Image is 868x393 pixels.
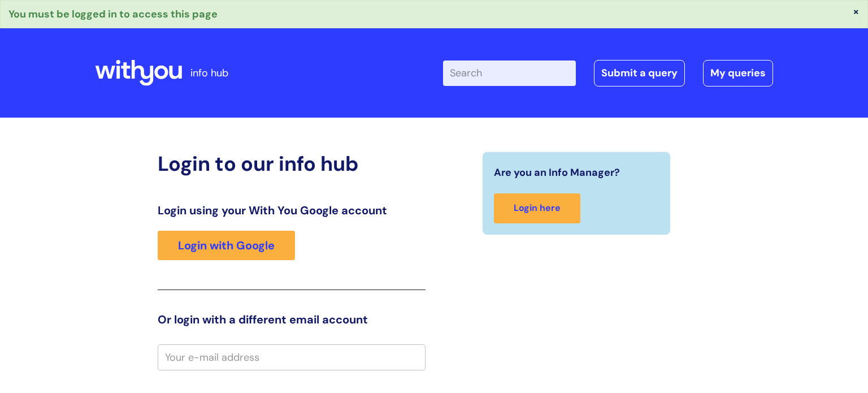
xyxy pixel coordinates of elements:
a: Submit a query [594,60,685,86]
a: My queries [703,60,773,86]
input: Your e-mail address [158,344,426,370]
a: Login here [494,193,580,223]
input: Search [443,61,576,85]
h3: Or login with a different email account [158,313,426,326]
p: info hub [190,64,228,82]
h3: Login using your With You Google account [158,204,426,217]
a: Login with Google [158,231,295,260]
button: × [853,6,860,16]
h2: Login to our info hub [158,152,426,176]
span: Are you an Info Manager? [494,163,620,182]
